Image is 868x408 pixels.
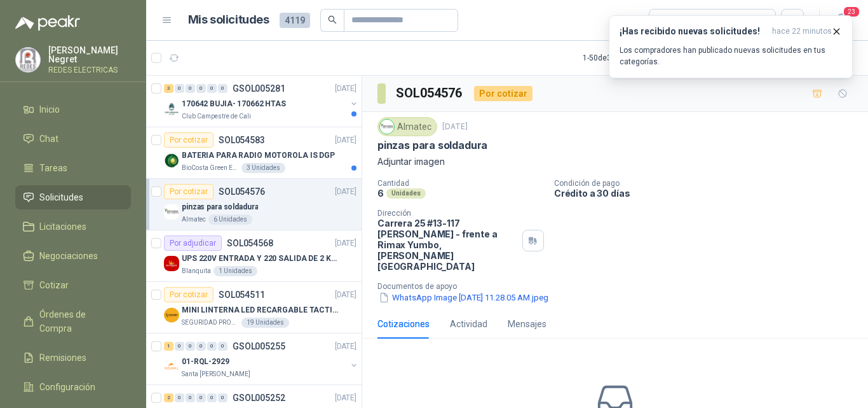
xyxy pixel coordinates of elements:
img: Company Logo [164,153,179,168]
p: [DATE] [335,186,356,198]
p: SOL054511 [219,290,265,299]
a: Cotizar [15,273,131,297]
img: Company Logo [380,120,394,134]
div: 0 [207,393,217,402]
div: Almatec [377,117,437,136]
p: SOL054583 [219,136,265,144]
p: [PERSON_NAME] Negret [48,46,131,64]
a: Negociaciones [15,244,131,268]
div: Por cotizar [164,132,214,148]
p: [DATE] [335,289,356,301]
p: GSOL005255 [233,342,285,351]
div: 0 [196,84,206,93]
span: Configuración [39,380,95,394]
a: Licitaciones [15,215,131,239]
span: Inicio [39,102,60,116]
a: Por adjudicarSOL054568[DATE] Company LogoUPS 220V ENTRADA Y 220 SALIDA DE 2 KVABlanquita1 Unidades [146,230,362,282]
div: 0 [175,393,184,402]
div: 3 Unidades [241,163,285,173]
div: 0 [218,393,227,402]
p: pinzas para soldadura [377,139,487,152]
p: MINI LINTERNA LED RECARGABLE TACTICA [182,304,340,316]
div: 3 [164,84,173,93]
span: Cotizar [39,278,69,292]
p: 01-RQL-2929 [182,356,229,368]
div: Por cotizar [474,86,532,101]
img: Company Logo [164,204,179,220]
span: Solicitudes [39,190,83,204]
span: 23 [843,6,860,18]
button: 23 [830,9,853,32]
div: 19 Unidades [241,318,289,328]
p: SEGURIDAD PROVISER LTDA [182,318,239,328]
div: 2 [164,393,173,402]
div: 0 [218,342,227,351]
p: GSOL005252 [233,393,285,402]
p: Documentos de apoyo [377,282,863,291]
p: Santa [PERSON_NAME] [182,369,250,379]
span: 4119 [280,13,310,28]
span: Chat [39,132,58,146]
img: Company Logo [164,256,179,271]
p: [DATE] [335,341,356,353]
a: Remisiones [15,346,131,370]
div: Mensajes [508,317,546,331]
div: Actividad [450,317,487,331]
p: GSOL005281 [233,84,285,93]
span: Licitaciones [39,220,86,234]
div: Unidades [386,188,426,199]
a: Por cotizarSOL054511[DATE] Company LogoMINI LINTERNA LED RECARGABLE TACTICASEGURIDAD PROVISER LTD... [146,282,362,334]
div: Por adjudicar [164,236,222,251]
div: Por cotizar [164,184,214,199]
div: Todas [657,13,684,27]
p: Crédito a 30 días [554,188,863,199]
p: Adjuntar imagen [377,155,853,169]
img: Company Logo [16,48,40,72]
div: 1 - 50 de 3572 [583,48,665,68]
a: Inicio [15,97,131,122]
img: Company Logo [164,307,179,323]
div: 0 [186,342,195,351]
p: [DATE] [442,121,468,133]
div: 1 [164,342,173,351]
p: BioCosta Green Energy S.A.S [182,163,239,173]
h3: ¡Has recibido nuevas solicitudes! [620,26,767,37]
span: Negociaciones [39,249,98,263]
h1: Mis solicitudes [188,11,269,29]
p: Blanquita [182,266,211,276]
a: Configuración [15,375,131,399]
div: 0 [207,342,217,351]
a: 1 0 0 0 0 0 GSOL005255[DATE] Company Logo01-RQL-2929Santa [PERSON_NAME] [164,339,359,379]
div: 0 [186,393,195,402]
p: UPS 220V ENTRADA Y 220 SALIDA DE 2 KVA [182,253,340,265]
button: ¡Has recibido nuevas solicitudes!hace 22 minutos Los compradores han publicado nuevas solicitudes... [609,15,853,78]
div: 0 [186,84,195,93]
p: 6 [377,188,384,199]
a: Chat [15,127,131,151]
p: BATERIA PARA RADIO MOTOROLA IS DGP [182,150,335,162]
p: pinzas para soldadura [182,201,258,213]
p: [DATE] [335,237,356,250]
a: 3 0 0 0 0 0 GSOL005281[DATE] Company Logo170642 BUJIA- 170662 HTASClub Campestre de Cali [164,81,359,122]
p: Almatec [182,215,206,225]
div: 1 Unidades [214,266,257,276]
span: Tareas [39,161,67,175]
div: 6 Unidades [208,215,252,225]
p: [DATE] [335,134,356,146]
p: Condición de pago [554,179,863,188]
p: 170642 BUJIA- 170662 HTAS [182,98,286,110]
img: Logo peakr [15,15,80,31]
p: Cantidad [377,179,544,188]
div: 0 [207,84,217,93]
span: Remisiones [39,351,86,365]
h3: SOL054576 [396,83,464,103]
p: SOL054576 [219,187,265,196]
p: [DATE] [335,392,356,404]
a: Por cotizarSOL054576[DATE] Company Logopinzas para soldaduraAlmatec6 Unidades [146,179,362,230]
div: 0 [218,84,227,93]
div: 0 [196,393,206,402]
button: WhatsApp Image [DATE] 11.28.05 AM.jpeg [377,291,550,304]
a: Órdenes de Compra [15,302,131,341]
a: Por cotizarSOL054583[DATE] Company LogoBATERIA PARA RADIO MOTOROLA IS DGPBioCosta Green Energy S.... [146,127,362,179]
p: REDES ELECTRICAS [48,66,131,74]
